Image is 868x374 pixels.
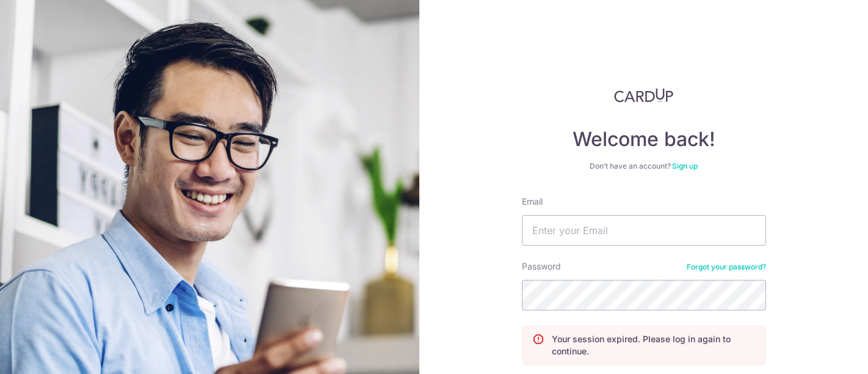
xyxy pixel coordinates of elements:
div: Don’t have an account? [522,161,766,171]
a: Forgot your password? [687,262,766,272]
h4: Welcome back! [522,127,766,152]
img: CardUp Logo [614,88,674,103]
p: Your session expired. Please log in again to continue. [552,333,756,358]
a: Sign up [672,161,698,170]
input: Enter your Email [522,215,766,246]
label: Email [522,196,543,208]
label: Password [522,260,561,273]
